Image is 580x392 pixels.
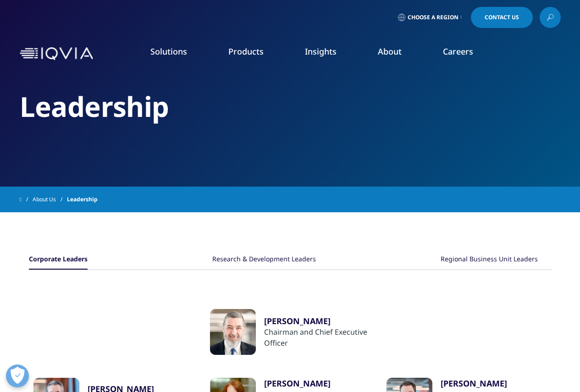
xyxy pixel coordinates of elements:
nav: Primary [97,32,561,75]
img: IQVIA Healthcare Information Technology and Pharma Clinical Research Company [20,47,93,61]
a: [PERSON_NAME] [264,378,370,392]
span: Contact Us [485,15,519,20]
a: Solutions [150,46,187,57]
button: Corporate Leaders [29,250,88,270]
button: Open Preferences [6,364,29,387]
a: About Us [33,191,67,208]
a: [PERSON_NAME] [441,378,547,392]
a: Insights [305,46,337,57]
span: Choose a Region [408,14,458,21]
a: Careers [443,46,473,57]
a: [PERSON_NAME] [264,315,370,326]
button: Research & Development Leaders [212,250,316,270]
a: About [378,46,402,57]
div: [PERSON_NAME] [441,378,547,389]
a: Products [228,46,264,57]
div: Chairman and Chief Executive Officer [264,326,370,348]
a: Contact Us [471,7,533,28]
span: Leadership [67,191,98,208]
h2: Leadership [20,89,561,124]
button: Regional Business Unit Leaders [441,250,538,270]
div: [PERSON_NAME] [264,378,370,389]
